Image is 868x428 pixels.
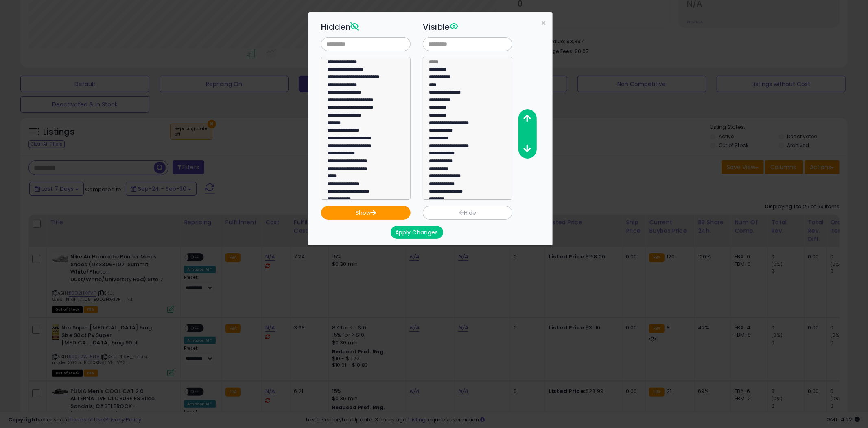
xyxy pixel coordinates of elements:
span: × [541,17,546,29]
button: Hide [423,206,512,220]
button: Apply Changes [391,226,443,239]
h3: Hidden [321,21,411,33]
h3: Visible [423,21,512,33]
button: Show [321,206,411,220]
